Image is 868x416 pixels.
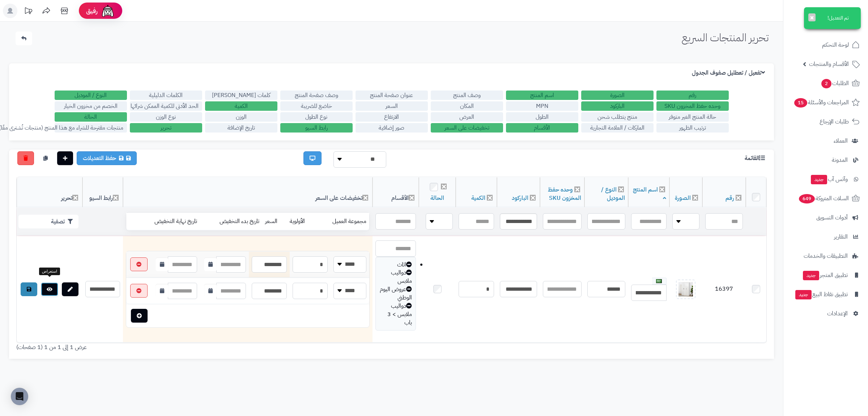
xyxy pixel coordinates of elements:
span: أدوات التسويق [816,213,848,223]
label: صور إضافية [356,123,428,133]
a: التقارير [788,228,864,245]
label: تحرير [130,123,202,133]
div: اثاث [379,261,412,269]
span: 2 [821,79,831,88]
span: 15 [794,98,808,108]
label: تاريخ الإضافة [205,123,277,133]
a: لوحة التحكم [788,36,864,54]
img: العربية [656,279,662,283]
th: الأقسام [373,177,419,207]
a: تطبيق المتجرجديد [788,266,864,284]
span: التطبيقات والخدمات [804,251,848,261]
span: رفيق [86,7,98,15]
td: تاريخ بدء التخفيض [200,213,262,230]
label: ترتيب الظهور [656,123,729,133]
a: رقم [726,194,734,202]
a: تحديثات المنصة [19,4,37,20]
div: استعراض [39,268,60,276]
label: رابط السيو [280,123,353,133]
td: تاريخ نهاية التخفيض [134,213,200,230]
div: Open Intercom Messenger [11,388,28,405]
label: الكلمات الدليلية [130,91,202,100]
label: الأقسام [506,123,578,133]
label: الصورة [581,91,654,100]
span: المدونة [832,155,848,165]
label: الحالة [55,112,127,122]
a: أدوات التسويق [788,209,864,226]
a: وآتس آبجديد [788,171,864,188]
span: الأقسام والمنتجات [809,59,849,69]
label: منتج يتطلب شحن [581,112,654,122]
span: جديد [811,175,827,184]
a: المراجعات والأسئلة15 [788,94,864,111]
label: نوع الطول [280,112,353,122]
td: 16397 [702,236,746,343]
a: السلات المتروكة649 [788,190,864,207]
span: التقارير [834,232,848,242]
label: كلمات [PERSON_NAME] [205,91,277,100]
label: الحد الأدنى للكمية الممكن شرائها [130,101,202,111]
label: وصف المنتج [431,91,503,100]
a: الباركود [512,194,528,202]
th: تخفيضات على السعر [123,177,373,207]
label: الوزن [205,112,277,122]
label: الماركات / العلامة التجارية [581,123,654,133]
span: جديد [795,290,812,299]
span: العملاء [834,136,848,146]
label: رقم [656,91,729,100]
span: تطبيق المتجر [802,270,848,280]
a: حفظ التعديلات [77,151,137,165]
a: اسم المنتج [633,185,666,202]
td: مجموعة العميل [315,213,369,230]
span: وآتس آب [810,174,848,184]
label: نوع الوزن [130,112,202,122]
h1: تحرير المنتجات السريع [682,31,769,43]
label: الطول [506,112,578,122]
th: تحرير [17,177,82,207]
span: المراجعات والأسئلة [793,97,849,108]
a: الطلبات2 [788,75,864,92]
a: طلبات الإرجاع [788,113,864,130]
span: 649 [799,194,815,203]
a: الصورة [675,194,691,202]
label: تخفيضات على السعر [431,123,503,133]
button: تصفية [18,215,78,228]
span: طلبات الإرجاع [820,117,849,127]
h3: تفعيل / تعطليل صفوف الجدول [692,70,767,76]
a: التطبيقات والخدمات [788,247,864,265]
span: الإعدادات [827,308,848,319]
label: اسم المنتج [506,91,578,100]
label: الخصم من مخزون الخيار [55,101,127,111]
div: عروض اليوم الوطني [379,285,412,302]
span: الطلبات [821,78,849,88]
th: رابط السيو [82,177,123,207]
label: السعر [356,101,428,111]
div: دواليب ملابس > 3 باب [379,302,412,327]
td: السعر [262,213,287,230]
a: الحالة [430,194,444,202]
a: وحده حفظ المخزون SKU [548,185,581,202]
label: الكمية [205,101,277,111]
span: تطبيق نقاط البيع [795,289,848,299]
label: وحده حفظ المخزون SKU [656,101,729,111]
a: النوع / الموديل [601,185,625,202]
a: الإعدادات [788,305,864,322]
img: ai-face.png [101,4,115,18]
label: النوع / الموديل [55,91,127,100]
label: منتجات مقترحة للشراء مع هذا المنتج (منتجات تُشترى معًا) [55,123,127,133]
label: عنوان صفحة المنتج [356,91,428,100]
label: خاضع للضريبة [280,101,353,111]
a: العملاء [788,132,864,150]
td: الأولوية [287,213,315,230]
span: السلات المتروكة [798,193,849,203]
a: الكمية [471,194,485,202]
button: × [808,13,816,21]
label: المكان [431,101,503,111]
a: المدونة [788,151,864,169]
label: وصف صفحة المنتج [280,91,353,100]
h3: القائمة [745,155,767,162]
span: لوحة التحكم [822,40,849,50]
label: MPN [506,101,578,111]
div: عرض 1 إلى 1 من 1 (1 صفحات) [11,343,392,352]
span: جديد [803,271,819,280]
